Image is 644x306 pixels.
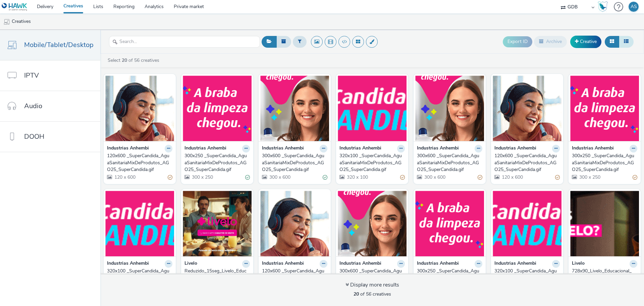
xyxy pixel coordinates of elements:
[168,174,172,181] div: Partially valid
[503,36,532,47] button: Export ID
[105,76,174,141] img: 120x600 _SuperCandida_AguaSanitariaMixDeProdutos_AGO25_SuperCandida.gif visual
[619,36,634,47] button: Table
[400,174,405,181] div: Partially valid
[184,268,250,288] a: Reduzido_15seg_Livelo_Educacional_AGO25_BocaCheia.mp4
[424,174,445,180] span: 300 x 600
[417,268,480,288] div: 300x250 _SuperCandida_AguaSanitariaMixDeProdutos_AGO25_SuperCandida.gif
[534,36,567,47] button: Archive
[631,2,637,12] div: AS
[122,57,127,63] strong: 20
[579,174,600,180] span: 300 x 250
[555,174,560,181] div: Partially valid
[24,71,39,80] span: IPTV
[107,152,170,173] div: 120x600 _SuperCandida_AguaSanitariaMixDeProdutos_AGO25_SuperCandida.gif
[107,145,149,152] strong: Industrias Anhembi
[24,101,42,111] span: Audio
[183,191,252,256] img: Reduzido_15seg_Livelo_Educacional_AGO25_BocaCheia.mp4 visual
[338,191,407,256] img: 300x600 _SuperCandida_AguaSanitariaMixDeProdutos_AGO25_SuperCandida.gif visual
[494,268,560,288] a: 320x100 _SuperCandida_AguaSanitariaMixDeProdutos_AGO25_SuperCandida.gif
[245,174,250,181] div: Valid
[107,268,170,288] div: 320x100 _SuperCandida_AguaSanitariaMixDeProdutos_AGO25_SuperCandida.gif
[598,1,610,12] a: Hawk Academy
[494,152,557,173] div: 120x600 _SuperCandida_AguaSanitariaMixDeProdutos_AGO25_SuperCandida.gif
[339,152,402,173] div: 320x100 _SuperCandida_AguaSanitariaMixDeProdutos_AGO25_SuperCandida.gif
[346,174,368,180] span: 320 x 100
[501,174,523,180] span: 120 x 600
[262,268,327,288] a: 120x600 _SuperCandida_AguaSanitariaMixDeProdutos_AGO25_SuperCandida.gif
[183,76,252,141] img: 300x250 _SuperCandida_AguaSanitariaMixDeProdutos_AGO25_SuperCandida.gif visual
[262,152,325,173] div: 300x600 _SuperCandida_AguaSanitariaMixDeProdutos_AGO25_SuperCandida.gif
[3,18,10,25] img: mobile
[107,260,149,268] strong: Industrias Anhembi
[572,145,614,152] strong: Industrias Anhembi
[24,132,44,141] span: DOOH
[354,291,391,297] span: of 56 creatives
[417,152,482,173] a: 300x600 _SuperCandida_AguaSanitariaMixDeProdutos_AGO25_SuperCandida.gif
[494,152,560,173] a: 120x600 _SuperCandida_AguaSanitariaMixDeProdutos_AGO25_SuperCandida.gif
[339,268,405,288] a: 300x600 _SuperCandida_AguaSanitariaMixDeProdutos_AGO25_SuperCandida.gif
[262,260,304,268] strong: Industrias Anhembi
[2,3,28,11] img: undefined Logo
[478,174,482,181] div: Partially valid
[570,76,639,141] img: 300x250 _SuperCandida_AguaSanitariaMixDeProdutos_AGO25_SuperCandida.gif visual
[184,268,247,288] div: Reduzido_15seg_Livelo_Educacional_AGO25_BocaCheia.mp4
[262,152,327,173] a: 300x600 _SuperCandida_AguaSanitariaMixDeProdutos_AGO25_SuperCandida.gif
[598,1,608,12] img: Hawk Academy
[184,152,250,173] a: 300x250 _SuperCandida_AguaSanitariaMixDeProdutos_AGO25_SuperCandida.gif
[109,36,260,48] input: Search...
[323,174,327,181] div: Valid
[572,268,637,288] a: 728x90_Livelo_Educacional_AGO25_ResgatedeProdutos.gif
[493,191,561,256] img: 320x100 _SuperCandida_AguaSanitariaMixDeProdutos_AGO25_SuperCandida.gif visual
[572,260,585,268] strong: Livelo
[184,260,197,268] strong: Livelo
[605,36,619,47] button: Grid
[107,268,172,288] a: 320x100 _SuperCandida_AguaSanitariaMixDeProdutos_AGO25_SuperCandida.gif
[415,76,484,141] img: 300x600 _SuperCandida_AguaSanitariaMixDeProdutos_AGO25_SuperCandida.gif visual
[262,145,304,152] strong: Industrias Anhembi
[354,291,359,297] strong: 20
[494,145,536,152] strong: Industrias Anhembi
[570,191,639,256] img: 728x90_Livelo_Educacional_AGO25_ResgatedeProdutos.gif visual
[24,40,94,50] span: Mobile/Tablet/Desktop
[114,174,136,180] span: 120 x 600
[417,152,480,173] div: 300x600 _SuperCandida_AguaSanitariaMixDeProdutos_AGO25_SuperCandida.gif
[572,268,635,288] div: 728x90_Livelo_Educacional_AGO25_ResgatedeProdutos.gif
[260,191,329,256] img: 120x600 _SuperCandida_AguaSanitariaMixDeProdutos_AGO25_SuperCandida.gif visual
[415,191,484,256] img: 300x250 _SuperCandida_AguaSanitariaMixDeProdutos_AGO25_SuperCandida.gif visual
[572,152,635,173] div: 300x250 _SuperCandida_AguaSanitariaMixDeProdutos_AGO25_SuperCandida.gif
[338,76,407,141] img: 320x100 _SuperCandida_AguaSanitariaMixDeProdutos_AGO25_SuperCandida.gif visual
[339,268,402,288] div: 300x600 _SuperCandida_AguaSanitariaMixDeProdutos_AGO25_SuperCandida.gif
[417,268,482,288] a: 300x250 _SuperCandida_AguaSanitariaMixDeProdutos_AGO25_SuperCandida.gif
[345,281,399,289] div: Display more results
[417,260,459,268] strong: Industrias Anhembi
[191,174,213,180] span: 300 x 250
[260,76,329,141] img: 300x600 _SuperCandida_AguaSanitariaMixDeProdutos_AGO25_SuperCandida.gif visual
[339,260,381,268] strong: Industrias Anhembi
[417,145,459,152] strong: Industrias Anhembi
[184,145,226,152] strong: Industrias Anhembi
[572,152,637,173] a: 300x250 _SuperCandida_AguaSanitariaMixDeProdutos_AGO25_SuperCandida.gif
[339,152,405,173] a: 320x100 _SuperCandida_AguaSanitariaMixDeProdutos_AGO25_SuperCandida.gif
[184,152,247,173] div: 300x250 _SuperCandida_AguaSanitariaMixDeProdutos_AGO25_SuperCandida.gif
[107,152,172,173] a: 120x600 _SuperCandida_AguaSanitariaMixDeProdutos_AGO25_SuperCandida.gif
[570,36,601,48] a: Creative
[633,174,637,181] div: Partially valid
[339,145,381,152] strong: Industrias Anhembi
[107,57,162,63] a: Select of 56 creatives
[269,174,290,180] span: 300 x 600
[105,191,174,256] img: 320x100 _SuperCandida_AguaSanitariaMixDeProdutos_AGO25_SuperCandida.gif visual
[262,268,325,288] div: 120x600 _SuperCandida_AguaSanitariaMixDeProdutos_AGO25_SuperCandida.gif
[494,268,557,288] div: 320x100 _SuperCandida_AguaSanitariaMixDeProdutos_AGO25_SuperCandida.gif
[494,260,536,268] strong: Industrias Anhembi
[493,76,561,141] img: 120x600 _SuperCandida_AguaSanitariaMixDeProdutos_AGO25_SuperCandida.gif visual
